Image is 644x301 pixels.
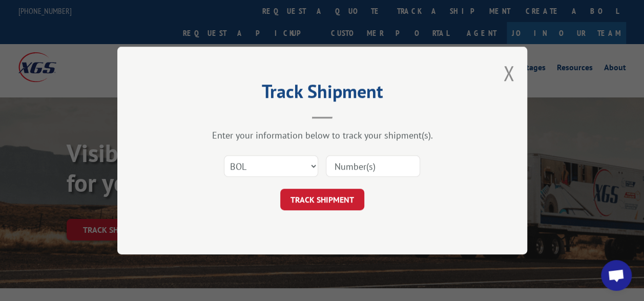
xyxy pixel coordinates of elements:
button: TRACK SHIPMENT [280,189,364,210]
input: Number(s) [326,155,420,177]
h2: Track Shipment [169,84,476,104]
button: Close modal [503,59,514,87]
div: Enter your information below to track your shipment(s). [169,129,476,141]
a: Open chat [601,260,632,291]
